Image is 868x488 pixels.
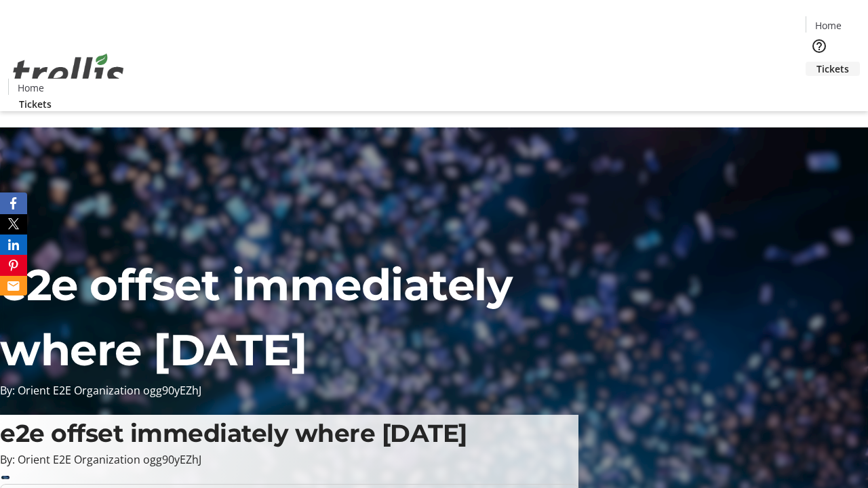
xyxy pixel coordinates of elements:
span: Tickets [816,62,849,76]
span: Tickets [19,97,52,111]
button: Cart [806,76,833,103]
a: Home [9,81,52,95]
img: Orient E2E Organization ogg90yEZhJ's Logo [8,39,129,106]
button: Help [806,33,833,60]
a: Tickets [806,62,860,76]
a: Tickets [8,97,62,111]
span: Home [18,81,44,95]
a: Home [806,18,850,33]
span: Home [815,18,842,33]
